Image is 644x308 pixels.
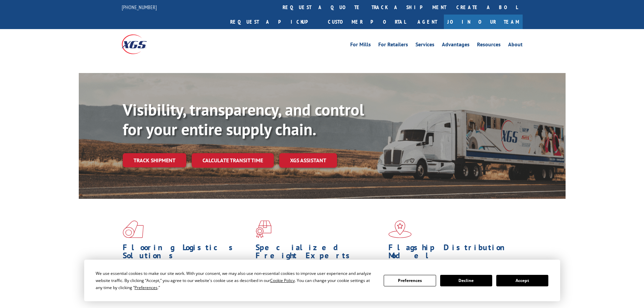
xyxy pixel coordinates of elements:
[378,42,408,49] a: For Retailers
[442,42,470,49] a: Advantages
[384,275,436,286] button: Preferences
[440,275,492,286] button: Decline
[496,275,548,286] button: Accept
[415,42,434,49] a: Services
[84,260,560,301] div: Cookie Consent Prompt
[508,42,523,49] a: About
[123,99,364,140] b: Visibility, transparency, and control for your entire supply chain.
[388,220,412,238] img: xgs-icon-flagship-distribution-model-red
[388,243,516,263] h1: Flagship Distribution Model
[444,15,523,29] a: Join Our Team
[122,4,157,10] a: [PHONE_NUMBER]
[279,153,337,168] a: XGS ASSISTANT
[123,153,186,167] a: Track shipment
[123,243,251,263] h1: Flooring Logistics Solutions
[270,278,295,283] span: Cookie Policy
[192,153,274,168] a: Calculate transit time
[477,42,501,49] a: Resources
[135,285,158,290] span: Preferences
[256,243,383,263] h1: Specialized Freight Experts
[225,15,323,29] a: Request a pickup
[323,15,411,29] a: Customer Portal
[350,42,371,49] a: For Mills
[96,270,376,291] div: We use essential cookies to make our site work. With your consent, we may also use non-essential ...
[123,220,144,238] img: xgs-icon-total-supply-chain-intelligence-red
[411,15,444,29] a: Agent
[256,220,271,238] img: xgs-icon-focused-on-flooring-red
